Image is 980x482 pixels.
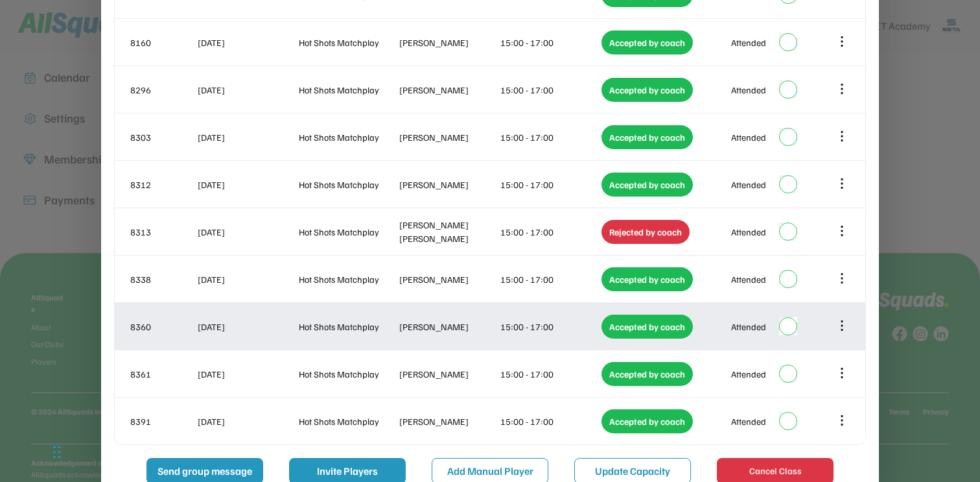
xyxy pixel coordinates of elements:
[601,409,693,433] div: Accepted by coach
[198,415,296,428] div: [DATE]
[299,130,397,144] div: Hot Shots Matchplay
[198,272,296,286] div: [DATE]
[299,367,397,381] div: Hot Shots Matchplay
[601,30,693,54] div: Accepted by coach
[731,415,766,428] div: Attended
[500,415,599,428] div: 15:00 - 17:00
[399,320,498,333] div: [PERSON_NAME]
[198,36,296,49] div: [DATE]
[500,83,599,97] div: 15:00 - 17:00
[399,415,498,428] div: [PERSON_NAME]
[731,83,766,97] div: Attended
[731,272,766,286] div: Attended
[731,178,766,191] div: Attended
[500,320,599,333] div: 15:00 - 17:00
[130,130,195,144] div: 8303
[130,320,195,333] div: 8360
[198,178,296,191] div: [DATE]
[731,130,766,144] div: Attended
[601,267,693,291] div: Accepted by coach
[601,220,690,244] div: Rejected by coach
[130,36,195,49] div: 8160
[198,367,296,381] div: [DATE]
[731,225,766,239] div: Attended
[500,130,599,144] div: 15:00 - 17:00
[399,36,498,49] div: [PERSON_NAME]
[500,272,599,286] div: 15:00 - 17:00
[731,36,766,49] div: Attended
[299,83,397,97] div: Hot Shots Matchplay
[399,218,498,245] div: [PERSON_NAME] [PERSON_NAME]
[198,130,296,144] div: [DATE]
[198,320,296,333] div: [DATE]
[130,225,195,239] div: 8313
[601,125,693,149] div: Accepted by coach
[500,36,599,49] div: 15:00 - 17:00
[299,272,397,286] div: Hot Shots Matchplay
[500,178,599,191] div: 15:00 - 17:00
[399,178,498,191] div: [PERSON_NAME]
[399,272,498,286] div: [PERSON_NAME]
[731,367,766,381] div: Attended
[130,367,195,381] div: 8361
[500,225,599,239] div: 15:00 - 17:00
[299,320,397,333] div: Hot Shots Matchplay
[299,415,397,428] div: Hot Shots Matchplay
[399,367,498,381] div: [PERSON_NAME]
[601,315,693,339] div: Accepted by coach
[399,130,498,144] div: [PERSON_NAME]
[130,415,195,428] div: 8391
[198,225,296,239] div: [DATE]
[500,367,599,381] div: 15:00 - 17:00
[130,178,195,191] div: 8312
[601,78,693,102] div: Accepted by coach
[731,320,766,333] div: Attended
[399,83,498,97] div: [PERSON_NAME]
[130,83,195,97] div: 8296
[299,36,397,49] div: Hot Shots Matchplay
[299,178,397,191] div: Hot Shots Matchplay
[601,173,693,197] div: Accepted by coach
[299,225,397,239] div: Hot Shots Matchplay
[601,362,693,386] div: Accepted by coach
[130,272,195,286] div: 8338
[198,83,296,97] div: [DATE]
